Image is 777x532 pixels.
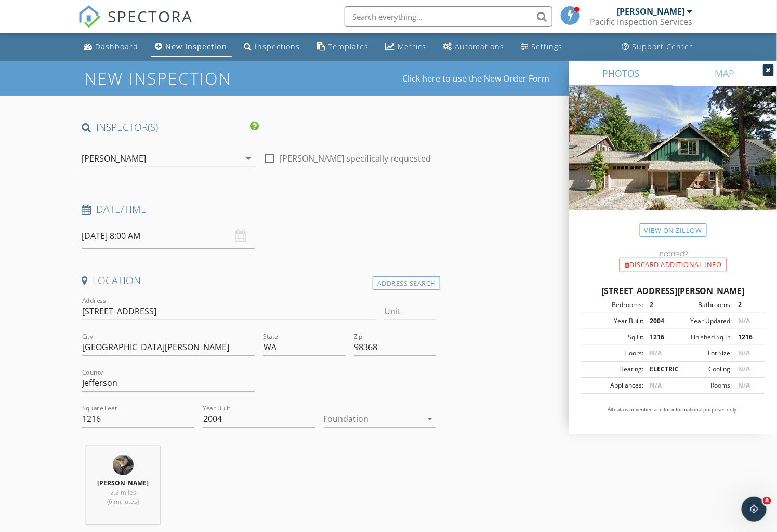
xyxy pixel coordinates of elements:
[585,316,643,326] div: Year Built:
[151,37,232,57] a: New Inspection
[113,455,134,475] img: profile_pic.jpg
[673,349,732,358] div: Lot Size:
[650,349,662,357] span: N/A
[345,6,552,27] input: Search everything...
[439,37,509,57] a: Automations (Basic)
[742,497,767,522] iframe: Intercom live chat
[569,86,777,235] img: streetview
[585,300,643,310] div: Bedrooms:
[673,332,732,342] div: Finished Sq Ft:
[82,274,437,287] h4: Location
[280,153,431,164] label: [PERSON_NAME] specifically requested
[673,381,732,390] div: Rooms:
[763,497,771,505] span: 8
[590,17,693,27] div: Pacific Inspection Services
[532,42,563,51] div: Settings
[96,42,139,51] div: Dashboard
[455,42,505,51] div: Automations
[673,61,777,86] a: MAP
[517,37,567,57] a: Settings
[82,223,255,249] input: Select date
[673,316,732,326] div: Year Updated:
[732,300,761,310] div: 2
[650,381,662,390] span: N/A
[585,349,643,358] div: Floors:
[585,332,643,342] div: Sq Ft:
[328,42,369,51] div: Templates
[643,332,673,342] div: 1216
[569,61,673,86] a: PHOTOS
[398,42,427,51] div: Metrics
[108,5,193,27] span: SPECTORA
[373,276,440,290] div: Address Search
[110,488,136,497] span: 2.2 miles
[403,74,550,83] a: Click here to use the New Order Form
[107,497,139,506] span: (6 minutes)
[738,381,750,390] span: N/A
[643,365,673,374] div: ELECTRIC
[738,349,750,357] span: N/A
[569,249,777,258] div: Incorrect?
[633,42,693,51] div: Support Center
[381,37,431,57] a: Metrics
[738,316,750,325] span: N/A
[582,285,765,297] div: [STREET_ADDRESS][PERSON_NAME]
[255,42,300,51] div: Inspections
[643,300,673,310] div: 2
[582,406,765,414] p: All data is unverified and for informational purposes only.
[240,37,305,57] a: Inspections
[673,365,732,374] div: Cooling:
[673,300,732,310] div: Bathrooms:
[424,413,436,425] i: arrow_drop_down
[166,42,228,51] div: New Inspection
[618,37,697,57] a: Support Center
[242,152,255,165] i: arrow_drop_down
[82,121,259,134] h4: INSPECTOR(S)
[97,478,149,487] strong: [PERSON_NAME]
[82,203,437,216] h4: Date/Time
[738,365,750,374] span: N/A
[585,381,643,390] div: Appliances:
[617,6,685,17] div: [PERSON_NAME]
[82,154,147,163] div: [PERSON_NAME]
[78,14,193,36] a: SPECTORA
[84,69,314,87] h1: New Inspection
[643,316,673,326] div: 2004
[620,258,727,272] div: Discard Additional info
[732,332,761,342] div: 1216
[585,365,643,374] div: Heating:
[80,37,143,57] a: Dashboard
[78,5,101,28] img: The Best Home Inspection Software - Spectora
[313,37,373,57] a: Templates
[640,223,707,237] a: View on Zillow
